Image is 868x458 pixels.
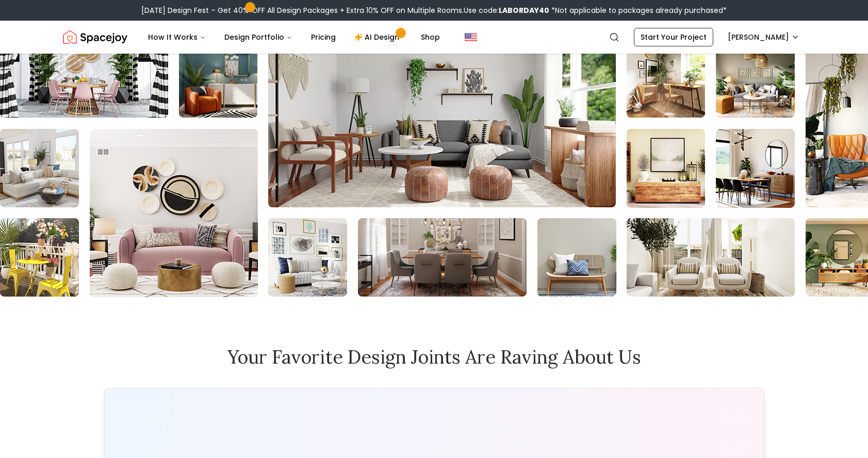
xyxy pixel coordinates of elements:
[140,27,214,47] button: How It Works
[499,5,549,15] b: LABORDAY40
[140,27,448,47] nav: Main
[722,28,806,46] button: [PERSON_NAME]
[634,28,713,46] a: Start Your Project
[465,31,477,43] img: United States
[413,27,448,47] a: Shop
[63,27,127,47] img: Spacejoy Logo
[63,27,127,47] a: Spacejoy
[303,27,344,47] a: Pricing
[141,5,727,15] div: [DATE] Design Fest – Get 40% OFF All Design Packages + Extra 10% OFF on Multiple Rooms.
[346,27,411,47] a: AI Design
[464,5,549,15] span: Use code:
[63,347,806,367] h2: Your favorite design joints are raving about us
[63,21,806,54] nav: Global
[216,27,301,47] button: Design Portfolio
[549,5,727,15] span: *Not applicable to packages already purchased*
